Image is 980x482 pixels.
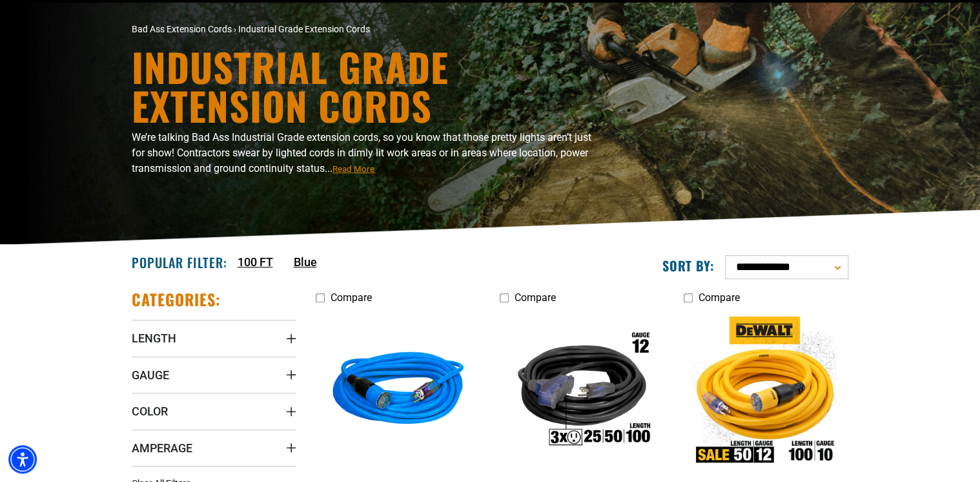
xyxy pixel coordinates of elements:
span: Industrial Grade Extension Cords [238,24,370,34]
span: Read More [332,164,374,174]
img: Outdoor Dual Lighted 3-Outlet Extension Cord w/ Safety CGM [500,317,663,465]
h1: Industrial Grade Extension Cords [132,47,603,125]
span: › [234,24,236,34]
label: Sort by: [662,257,715,274]
span: Compare [331,291,372,304]
p: We’re talking Bad Ass Industrial Grade extension cords, so you know that those pretty lights aren... [132,130,603,176]
a: Blue [293,253,316,271]
span: Gauge [132,368,169,382]
span: Amperage [132,441,192,456]
img: blue [317,317,480,465]
a: 100 FT [237,253,272,271]
div: Accessibility Menu [8,445,37,474]
a: Bad Ass Extension Cords [132,24,232,34]
nav: breadcrumbs [132,23,603,36]
summary: Gauge [132,357,296,393]
summary: Length [132,320,296,356]
h2: Popular Filter: [132,254,227,271]
img: DEWALT 50-100 foot 12/3 Lighted Click-to-Lock CGM Extension Cord 15A SJTW [684,317,847,465]
span: Color [132,404,168,419]
span: Compare [515,291,556,304]
summary: Amperage [132,430,296,466]
summary: Color [132,393,296,429]
h2: Categories: [132,289,221,309]
span: Compare [699,291,740,304]
span: Length [132,331,176,346]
